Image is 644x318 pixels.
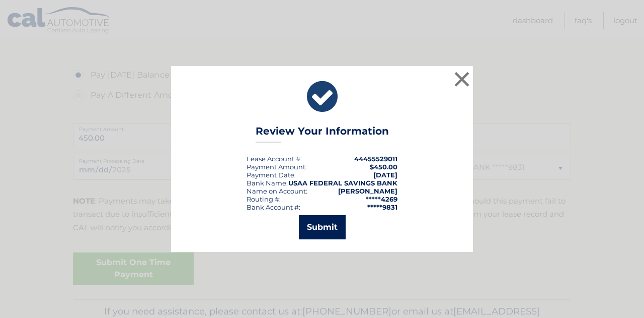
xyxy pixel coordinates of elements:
strong: USAA FEDERAL SAVINGS BANK [288,179,397,187]
div: Bank Name: [247,179,288,187]
div: Payment Amount: [247,163,307,171]
span: Payment Date [247,171,294,179]
button: Submit [299,215,346,239]
div: : [247,171,296,179]
div: Bank Account #: [247,203,300,211]
span: [DATE] [373,171,397,179]
div: Routing #: [247,195,281,203]
button: × [452,69,472,89]
div: Lease Account #: [247,155,302,163]
div: Name on Account: [247,187,307,195]
strong: [PERSON_NAME] [338,187,397,195]
strong: 44455529011 [354,155,397,163]
span: $450.00 [370,163,397,171]
h3: Review Your Information [256,125,389,143]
